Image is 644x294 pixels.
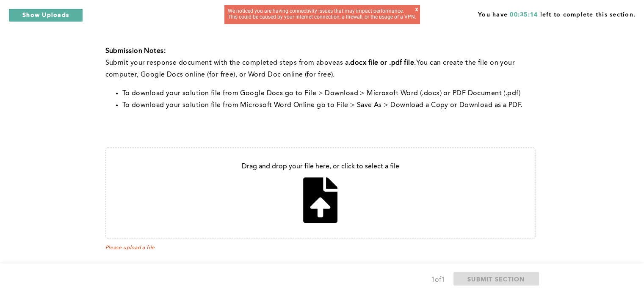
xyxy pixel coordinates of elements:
strong: Submission Notes: [105,48,166,55]
span: SUBMIT SECTION [467,275,525,283]
li: To download your solution file from Microsoft Word Online go to File > Save As > Download a Copy ... [122,99,536,111]
div: x [415,7,418,17]
span: Please upload a file [105,245,536,251]
strong: .docx file or .pdf file [348,60,414,66]
span: . [414,60,416,66]
span: You have left to complete this section. [478,8,636,19]
li: To download your solution file from Google Docs go to File > Download > Microsoft Word (.docx) or... [122,88,536,99]
div: We noticed you are having connectivity issues that may impact performance. This could be caused b... [228,8,416,20]
span: Submit your response document [105,60,214,66]
p: with the completed steps from above You can create the file on your computer, Google Docs online ... [105,57,536,81]
div: 1 of 1 [431,274,445,286]
span: as a [336,60,348,66]
button: Show Uploads [8,8,83,22]
span: 00:35:14 [510,12,538,18]
button: SUBMIT SECTION [453,272,539,286]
